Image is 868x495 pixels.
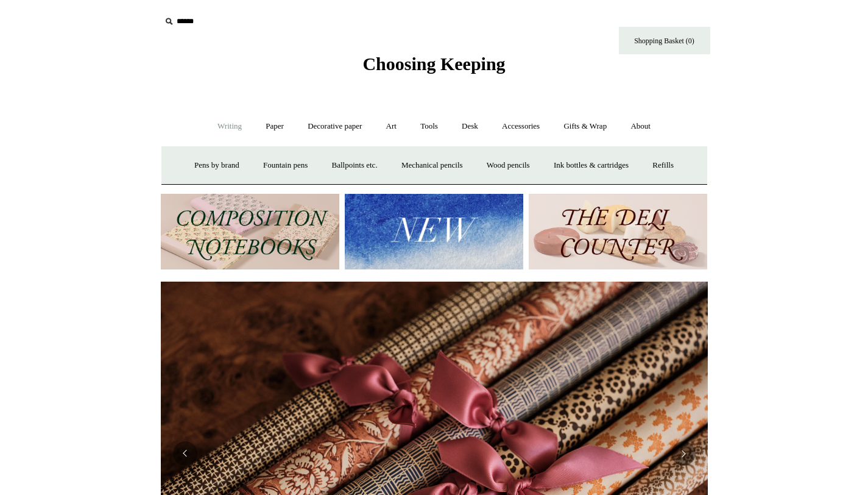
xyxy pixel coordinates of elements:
a: Pens by brand [183,149,250,182]
a: Gifts & Wrap [552,110,618,143]
a: Accessories [491,110,551,143]
a: Ink bottles & cartridges [543,149,640,182]
a: About [619,110,662,143]
img: New.jpg__PID:f73bdf93-380a-4a35-bcfe-7823039498e1 [345,194,523,270]
a: Fountain pens [252,149,319,182]
a: Wood pencils [476,149,541,182]
a: Tools [409,110,449,143]
a: Shopping Basket (0) [619,27,710,54]
img: The Deli Counter [529,194,707,270]
a: Decorative paper [297,110,373,143]
a: Refills [641,149,685,182]
a: Desk [451,110,489,143]
button: Previous [173,441,197,466]
a: Paper [255,110,295,143]
a: Ballpoints etc. [321,149,389,182]
a: Writing [206,110,253,143]
a: Art [375,110,408,143]
a: Choosing Keeping [362,63,505,72]
a: Mechanical pencils [390,149,474,182]
button: Next [671,441,696,466]
img: 202302 Composition ledgers.jpg__PID:69722ee6-fa44-49dd-a067-31375e5d54ec [161,194,339,270]
span: Choosing Keeping [362,54,505,74]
